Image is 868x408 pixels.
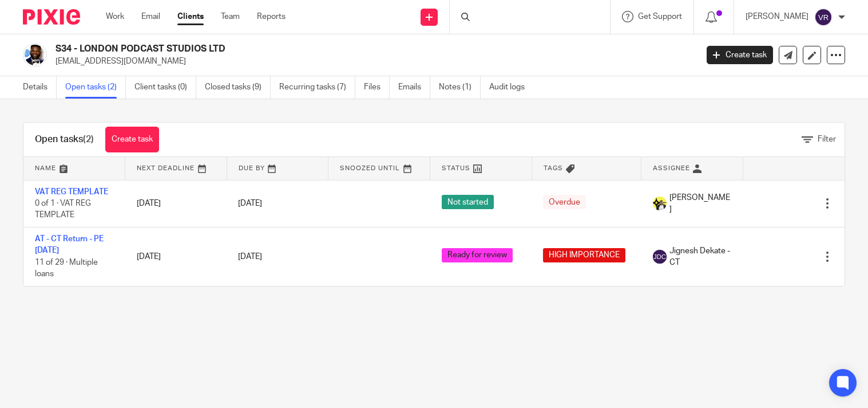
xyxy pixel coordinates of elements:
a: Team [221,11,240,22]
span: [PERSON_NAME] [669,192,732,215]
a: Email [141,11,160,22]
span: [DATE] [238,199,262,207]
a: Client tasks (0) [134,76,196,99]
img: Carine-Starbridge.jpg [653,197,667,210]
td: [DATE] [125,180,227,227]
a: Create task [707,46,773,64]
a: Open tasks (2) [65,76,126,99]
a: Audit logs [489,76,533,99]
span: 0 of 1 · VAT REG TEMPLATE [35,199,91,219]
img: Pixie [23,9,80,25]
span: Ready for review [442,248,513,262]
span: [DATE] [238,253,262,261]
h2: S34 - LONDON PODCAST STUDIOS LTD [56,43,562,55]
span: 11 of 29 · Multiple loans [35,258,98,278]
a: Closed tasks (9) [205,76,271,99]
a: Work [106,11,124,22]
p: [PERSON_NAME] [746,11,808,22]
span: Status [442,165,470,171]
span: (2) [83,135,94,144]
h1: Open tasks [35,134,94,146]
span: Tags [544,165,563,171]
span: Not started [442,195,494,209]
img: svg%3E [814,8,833,26]
a: Reports [257,11,286,22]
span: Overdue [543,195,586,209]
span: HIGH IMPORTANCE [543,248,625,262]
img: svg%3E [653,250,667,264]
span: Jignesh Dekate - CT [669,245,732,269]
a: Create task [105,127,159,152]
p: [EMAIL_ADDRESS][DOMAIN_NAME] [56,56,689,67]
a: Emails [398,76,430,99]
a: Clients [177,11,204,22]
a: AT - CT Return - PE [DATE] [35,235,104,254]
a: Recurring tasks (7) [279,76,355,99]
a: Details [23,76,57,99]
td: [DATE] [125,227,227,285]
a: Notes (1) [439,76,481,99]
span: Snoozed Until [340,165,400,171]
span: Get Support [638,13,682,21]
a: Files [364,76,390,99]
img: Kiosa%20Sukami%20Getty%20Images.png [23,43,47,67]
span: Filter [818,135,836,143]
a: VAT REG TEMPLATE [35,188,108,196]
